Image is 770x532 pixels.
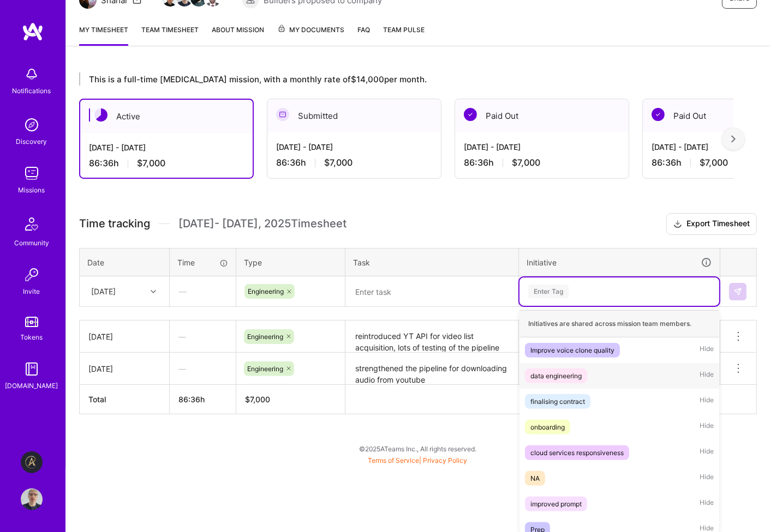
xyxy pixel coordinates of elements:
div: Paid Out [455,99,629,132]
div: Notifications [13,85,51,96]
img: Community [19,211,45,237]
img: bell [21,63,43,85]
img: Invite [21,264,43,286]
th: Total [80,385,170,414]
img: right [731,135,736,143]
img: User Avatar [21,488,43,510]
span: $7,000 [700,157,728,168]
div: Improve voice clone quality [530,344,614,356]
img: Aldea: Transforming Behavior Change Through AI-Driven Coaching [21,451,43,473]
span: Hide [700,497,714,511]
span: $7,000 [324,157,353,168]
a: User Avatar [18,488,45,510]
span: Hide [700,368,714,383]
div: — [170,354,236,383]
div: finalising contract [530,396,585,407]
div: Active [80,100,253,133]
div: © 2025 ATeams Inc., All rights reserved. [65,435,770,462]
span: Time tracking [79,217,150,231]
div: NA [530,473,540,484]
div: [DATE] - [DATE] [464,141,620,153]
i: icon Chevron [151,289,156,294]
img: Paid Out [464,108,477,121]
span: Hide [700,420,714,434]
span: Team Pulse [383,26,425,34]
span: [DATE] - [DATE] , 2025 Timesheet [178,217,347,231]
a: Team timesheet [141,24,199,46]
a: My timesheet [79,24,128,46]
img: guide book [21,358,43,380]
span: My Documents [277,24,344,36]
img: teamwork [21,162,43,184]
div: Tokens [21,331,43,343]
span: Engineering [247,365,283,373]
img: discovery [21,114,43,136]
img: Paid Out [652,108,665,121]
span: $7,000 [137,158,165,169]
img: logo [22,22,44,41]
div: Time [177,257,228,268]
a: Privacy Policy [423,456,468,464]
th: $7,000 [236,385,345,414]
th: Task [345,248,519,276]
a: Terms of Service [368,456,420,464]
div: improved prompt [530,498,582,510]
span: Engineering [247,332,283,341]
span: $7,000 [512,157,540,168]
th: Type [236,248,345,276]
div: [DATE] [91,286,116,297]
div: — [170,277,235,306]
img: Submitted [276,108,289,121]
a: My Documents [277,24,344,46]
th: Date [80,248,170,276]
span: Hide [700,343,714,358]
span: Hide [700,471,714,486]
div: data engineering [530,370,582,382]
a: Aldea: Transforming Behavior Change Through AI-Driven Coaching [18,451,45,473]
div: Community [14,237,49,249]
img: tokens [25,317,38,327]
div: Submitted [267,99,441,132]
span: Hide [700,445,714,460]
a: About Mission [212,24,264,46]
i: icon Download [673,219,682,230]
div: [DATE] - [DATE] [89,142,244,153]
img: Active [94,108,108,122]
a: FAQ [357,24,370,46]
div: 86:36 h [276,157,432,168]
span: | [368,456,468,464]
div: Discovery [16,136,47,147]
div: Initiatives are shared across mission team members. [520,310,719,337]
div: 86:36 h [464,157,620,168]
div: onboarding [530,421,565,433]
div: 86:36 h [89,158,244,169]
div: Enter Tag [528,283,569,300]
span: Engineering [248,287,284,295]
div: [DATE] - [DATE] [276,141,432,153]
div: cloud services responsiveness [530,447,624,458]
div: [DATE] [88,331,160,342]
textarea: strengthened the pipeline for downloading audio from youtube [347,354,517,384]
div: Invite [23,286,40,297]
textarea: reintroduced YT API for video list acquisition, lots of testing of the pipeline [347,322,517,352]
div: — [170,322,236,351]
div: Initiative [527,256,712,269]
th: 86:36h [170,385,236,414]
div: [DATE] [88,363,160,374]
a: Team Pulse [383,24,425,46]
img: Submit [733,287,742,296]
span: Hide [700,394,714,409]
div: Missions [19,184,45,196]
div: [DOMAIN_NAME] [5,380,58,391]
div: This is a full-time [MEDICAL_DATA] mission, with a monthly rate of $14,000 per month. [79,72,733,86]
button: Export Timesheet [666,213,757,235]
